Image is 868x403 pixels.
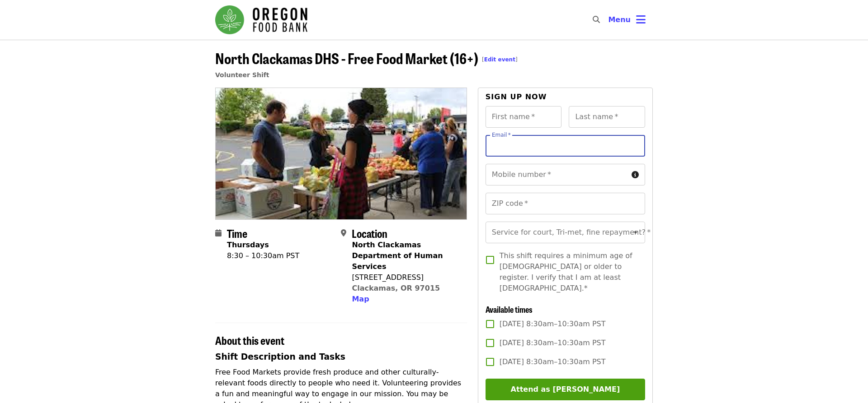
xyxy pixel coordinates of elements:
strong: North Clackamas Department of Human Services [352,241,443,271]
button: Toggle account menu [601,9,653,31]
a: Volunteer Shift [215,71,269,79]
img: North Clackamas DHS - Free Food Market (16+) organized by Oregon Food Bank [216,88,467,219]
h3: Shift Description and Tasks [215,351,467,363]
strong: Thursdays [227,241,269,249]
button: Map [352,294,369,305]
i: bars icon [636,13,646,26]
span: [DATE] 8:30am–10:30am PST [500,357,606,367]
input: Search [605,9,613,31]
span: [DATE] 8:30am–10:30am PST [500,338,606,348]
i: search icon [593,15,600,24]
input: ZIP code [486,193,645,214]
a: Clackamas, OR 97015 [352,284,440,292]
a: Edit event [484,56,515,63]
button: Open [629,226,642,239]
span: This shift requires a minimum age of [DEMOGRAPHIC_DATA] or older to register. I verify that I am ... [500,250,638,294]
span: Available times [486,303,533,315]
i: map-marker-alt icon [341,229,346,237]
span: Map [352,295,369,303]
span: Time [227,225,247,241]
label: Email [492,132,511,138]
span: About this event [215,332,284,348]
input: Last name [569,106,645,128]
button: Attend as [PERSON_NAME] [486,379,645,400]
i: circle-info icon [632,171,639,179]
span: Location [352,225,387,241]
input: Mobile number [486,164,628,185]
span: [ ] [482,56,518,63]
span: Menu [608,15,631,24]
div: 8:30 – 10:30am PST [227,250,299,261]
div: [STREET_ADDRESS] [352,272,459,283]
span: North Clackamas DHS - Free Food Market (16+) [215,47,518,69]
span: Sign up now [486,93,547,101]
i: calendar icon [215,229,222,237]
input: First name [486,106,562,128]
span: [DATE] 8:30am–10:30am PST [500,319,606,329]
img: Oregon Food Bank - Home [215,5,307,34]
input: Email [486,135,645,157]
